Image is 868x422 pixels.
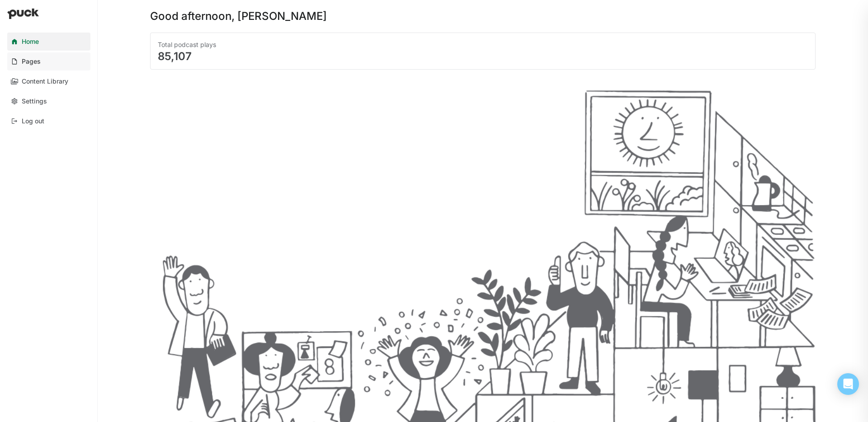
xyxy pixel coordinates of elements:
[7,52,90,70] a: Pages
[22,98,47,105] div: Settings
[7,33,90,51] a: Home
[158,40,808,49] div: Total podcast plays
[7,72,90,90] a: Content Library
[7,92,90,110] a: Settings
[22,117,44,125] div: Log out
[150,11,327,22] div: Good afternoon, [PERSON_NAME]
[22,58,41,66] div: Pages
[22,38,39,46] div: Home
[837,373,859,395] div: Open Intercom Messenger
[22,78,68,85] div: Content Library
[158,51,808,62] div: 85,107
